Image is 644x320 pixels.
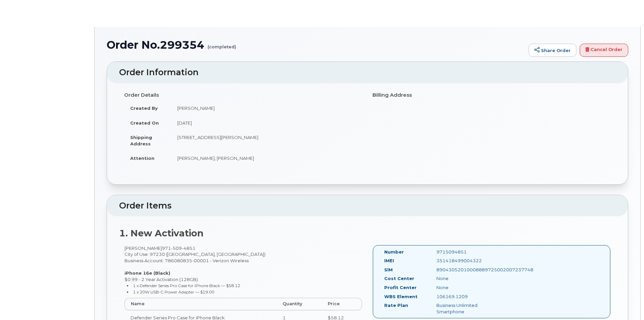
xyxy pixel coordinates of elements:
span: 971 [162,245,195,251]
div: None [431,275,505,282]
th: Quantity [277,298,322,310]
th: Name [124,298,277,310]
a: Share Order [529,44,576,57]
strong: Shipping Address [130,135,152,146]
label: WBS Element [384,293,418,300]
div: 89043052010008889725002007237748 [431,267,505,273]
div: 106169.1209 [431,293,505,300]
h1: Order No.299354 [107,39,525,51]
th: Price [322,298,362,310]
a: Cancel Order [580,44,628,57]
label: Number [384,249,404,255]
strong: Created By [130,105,158,111]
label: IMEI [384,258,394,264]
strong: iPhone 16e (Black) [124,270,170,276]
h2: Order Information [119,68,616,77]
small: 1 x 20W USB-C Power Adapter — $19.00 [133,289,214,294]
strong: 1. New Activation [119,228,204,239]
div: 9715094851 [431,249,505,255]
td: [PERSON_NAME] [171,101,362,116]
h4: Order Details [124,92,362,98]
h4: Billing Address [372,92,611,98]
strong: Created On [130,120,159,126]
span: 509 [171,245,182,251]
small: (completed) [208,39,236,49]
td: [STREET_ADDRESS][PERSON_NAME] [171,130,362,151]
span: 4851 [182,245,195,251]
div: 351418499004322 [431,258,505,264]
label: Cost Center [384,275,414,282]
label: SIM [384,267,393,273]
div: None [431,284,505,291]
div: Business Unlimited Smartphone [431,302,505,315]
td: [DATE] [171,116,362,130]
label: Rate Plan [384,302,408,309]
td: [PERSON_NAME], [PERSON_NAME] [171,151,362,166]
h2: Order Items [119,201,616,211]
small: 1 x Defender Series Pro Case for iPhone Black — $58.12 [133,283,240,288]
strong: Attention [130,155,154,161]
label: Profit Center [384,284,417,291]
